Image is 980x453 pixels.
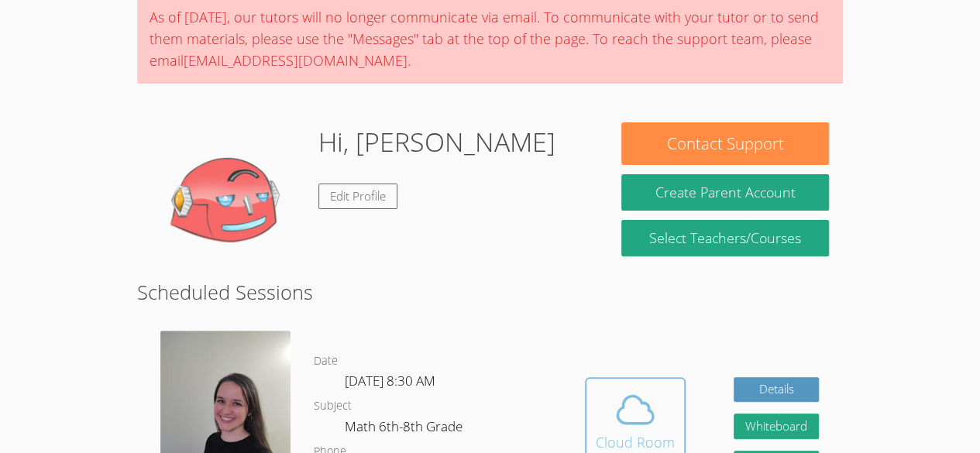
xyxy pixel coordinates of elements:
a: Edit Profile [318,184,397,209]
img: default.png [151,122,306,277]
h1: Hi, [PERSON_NAME] [318,122,555,162]
a: Select Teachers/Courses [621,220,828,256]
button: Contact Support [621,122,828,165]
div: Cloud Room [596,431,675,453]
dd: Math 6th-8th Grade [345,416,466,442]
h2: Scheduled Sessions [137,277,843,307]
span: [DATE] 8:30 AM [345,372,435,390]
dt: Date [314,352,338,371]
dt: Subject [314,396,352,416]
button: Create Parent Account [621,174,828,211]
button: Whiteboard [734,414,819,439]
a: Details [734,377,819,403]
